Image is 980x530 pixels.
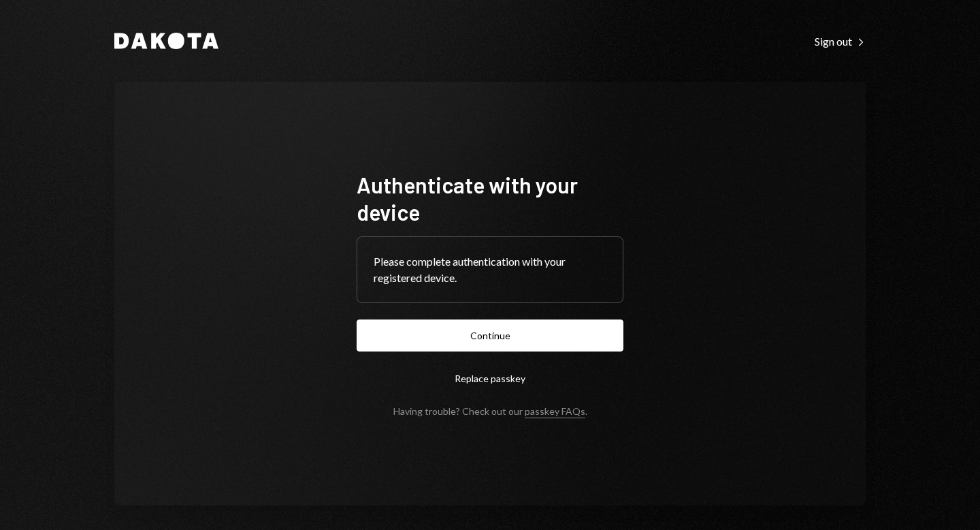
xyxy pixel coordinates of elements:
button: Replace passkey [357,362,623,394]
div: Please complete authentication with your registered device. [374,253,606,286]
div: Having trouble? Check out our . [393,405,587,417]
h1: Authenticate with your device [357,171,623,225]
a: passkey FAQs [525,405,585,418]
button: Continue [357,319,623,352]
a: Sign out [815,33,866,48]
div: Sign out [815,35,866,48]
